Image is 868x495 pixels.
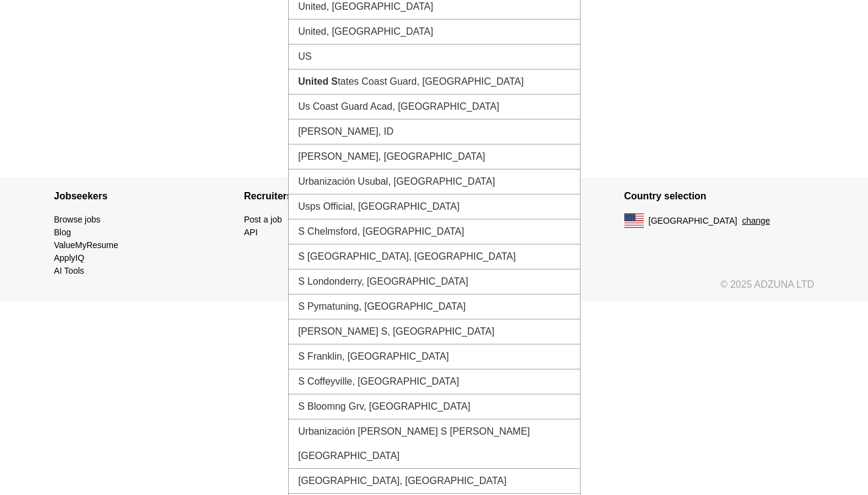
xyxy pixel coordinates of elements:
li: S [GEOGRAPHIC_DATA], [GEOGRAPHIC_DATA] [289,244,580,269]
li: [GEOGRAPHIC_DATA], [GEOGRAPHIC_DATA] [289,469,580,494]
li: United, [GEOGRAPHIC_DATA] [289,20,580,45]
li: Urbanización [PERSON_NAME] S [PERSON_NAME][GEOGRAPHIC_DATA] [289,419,580,469]
li: [PERSON_NAME], [GEOGRAPHIC_DATA] [289,144,580,169]
li: S Franklin, [GEOGRAPHIC_DATA] [289,344,580,369]
li: US [289,45,580,69]
li: S Londonderry, [GEOGRAPHIC_DATA] [289,269,580,294]
li: S Bloomng Grv, [GEOGRAPHIC_DATA] [289,394,580,419]
a: Post a job [244,215,282,224]
a: Blog [54,227,71,237]
a: Browse jobs [54,215,101,224]
li: [PERSON_NAME], ID [289,119,580,144]
li: S Coffeyville, [GEOGRAPHIC_DATA] [289,369,580,394]
a: ValueMyResume [54,240,119,250]
button: change [742,215,770,227]
li: Usps Official, [GEOGRAPHIC_DATA] [289,194,580,219]
li: tates Coast Guard, [GEOGRAPHIC_DATA] [289,69,580,94]
strong: United S [298,76,338,87]
span: [GEOGRAPHIC_DATA] [649,215,738,227]
li: S Chelmsford, [GEOGRAPHIC_DATA] [289,219,580,244]
div: © 2025 ADZUNA LTD [44,277,824,302]
a: ApplyIQ [54,253,85,263]
li: S Pymatuning, [GEOGRAPHIC_DATA] [289,294,580,319]
img: US flag [624,213,644,228]
li: Urbanización Usubal, [GEOGRAPHIC_DATA] [289,169,580,194]
a: AI Tools [54,266,85,276]
h4: Country selection [624,179,814,213]
li: Us Coast Guard Acad, [GEOGRAPHIC_DATA] [289,94,580,119]
li: [PERSON_NAME] S, [GEOGRAPHIC_DATA] [289,319,580,344]
a: API [244,227,258,237]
